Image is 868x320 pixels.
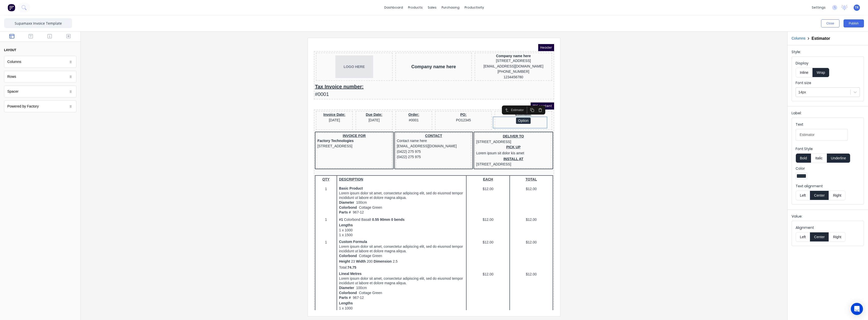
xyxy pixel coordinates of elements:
[821,19,839,27] button: Close
[796,80,860,85] label: Font size
[829,232,846,242] button: Right
[214,62,222,69] button: Duplicate
[796,232,810,242] button: Left
[851,303,863,315] div: Open Intercom Messenger
[811,153,827,163] button: Italic
[796,68,812,77] button: Inline
[811,36,830,41] h2: Estimator
[792,214,864,221] div: Value:
[792,111,864,118] div: Label:
[4,71,76,83] div: Rows
[4,48,16,52] div: layout
[439,4,462,11] div: purchasing
[809,4,828,11] div: settings
[827,153,850,163] button: Underline
[796,146,860,151] label: Font Style
[222,62,230,69] button: Delete
[792,49,864,56] div: Style:
[7,89,18,94] div: Spacer
[796,122,848,129] div: Text
[796,191,810,200] button: Left
[189,62,197,69] button: Select parent
[4,100,76,112] div: Powered by Factory
[425,4,439,11] div: sales
[7,104,39,109] div: Powered by Factory
[7,74,16,79] div: Rows
[197,64,212,68] div: Estimator
[855,5,859,10] span: TR
[796,166,860,171] label: Color
[308,38,560,316] iframe: To enrich screen reader interactions, please activate Accessibility in Grammarly extension settings
[462,4,486,11] div: productivity
[844,19,864,27] button: Publish
[792,36,805,41] button: Columns
[810,191,829,200] button: Center
[4,56,76,68] div: Columns
[812,68,829,77] button: Wrap
[796,61,860,66] label: Display
[796,225,860,230] label: Alignment
[405,4,425,11] div: products
[810,232,829,242] button: Center
[4,18,72,28] input: Enter template name here
[796,153,811,163] button: Bold
[7,59,21,64] div: Columns
[8,4,15,11] img: Factory
[829,191,846,200] button: Right
[4,86,76,97] div: Spacer
[796,129,848,141] input: Text
[796,184,860,189] label: Text alignment
[4,46,76,54] button: layout
[382,4,405,11] a: dashboard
